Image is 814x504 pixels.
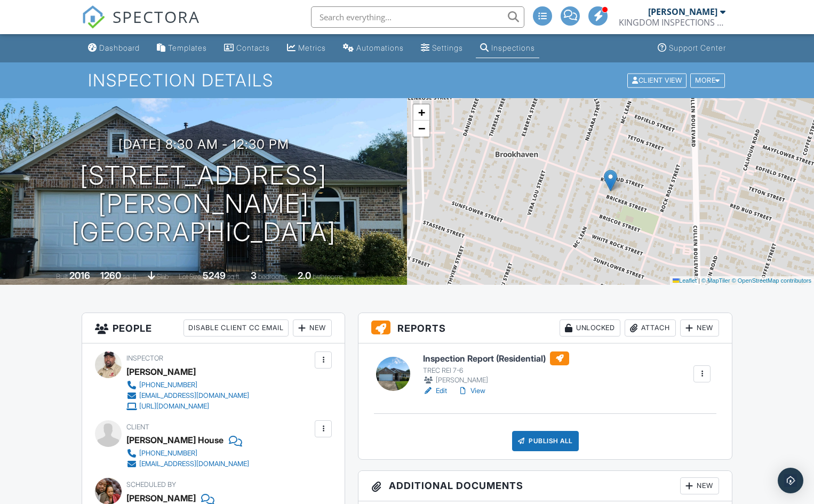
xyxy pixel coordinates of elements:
[126,459,249,469] a: [EMAIL_ADDRESS][DOMAIN_NAME]
[139,391,249,400] div: [EMAIL_ADDRESS][DOMAIN_NAME]
[84,38,144,58] a: Dashboard
[417,38,467,58] a: Settings
[153,38,211,58] a: Templates
[458,386,485,396] a: View
[56,273,68,281] span: Built
[653,38,730,58] a: Support Center
[413,105,429,121] a: Zoom in
[126,354,163,362] span: Inspector
[313,273,343,281] span: bathrooms
[126,423,149,431] span: Client
[423,386,447,396] a: Edit
[179,273,201,281] span: Lot Size
[82,313,345,343] h3: People
[139,402,209,411] div: [URL][DOMAIN_NAME]
[648,6,717,17] div: [PERSON_NAME]
[356,43,404,52] div: Automations
[88,71,725,90] h1: Inspection Details
[423,375,569,386] div: [PERSON_NAME]
[251,270,257,281] div: 3
[560,319,620,337] div: Unlocked
[126,364,196,380] div: [PERSON_NAME]
[298,270,311,281] div: 2.0
[512,431,579,451] div: Publish All
[432,43,463,52] div: Settings
[358,313,732,343] h3: Reports
[126,448,249,459] a: [PHONE_NUMBER]
[100,270,121,281] div: 1260
[311,6,524,28] input: Search everything...
[680,319,719,337] div: New
[157,273,169,281] span: slab
[69,270,90,281] div: 2016
[423,366,569,375] div: TREC REI 7-6
[227,273,241,281] span: sq.ft.
[139,449,197,458] div: [PHONE_NUMBER]
[283,38,330,58] a: Metrics
[126,380,249,390] a: [PHONE_NUMBER]
[673,277,697,284] a: Leaflet
[17,162,390,246] h1: [STREET_ADDRESS][PERSON_NAME] [GEOGRAPHIC_DATA]
[627,73,687,87] div: Client View
[418,122,425,135] span: −
[690,73,725,87] div: More
[183,319,289,337] div: Disable Client CC Email
[118,137,289,151] h3: [DATE] 8:30 am - 12:30 pm
[339,38,408,58] a: Automations (Advanced)
[778,468,803,493] div: Open Intercom Messenger
[113,5,200,28] span: SPECTORA
[82,14,200,37] a: SPECTORA
[680,477,719,494] div: New
[732,277,811,284] a: © OpenStreetMap contributors
[298,43,326,52] div: Metrics
[619,17,725,28] div: KINGDOM INSPECTIONS LLC
[604,170,617,191] img: Marker
[418,106,425,119] span: +
[123,273,138,281] span: sq. ft.
[126,481,176,489] span: Scheduled By
[139,460,249,468] div: [EMAIL_ADDRESS][DOMAIN_NAME]
[220,38,274,58] a: Contacts
[236,43,270,52] div: Contacts
[476,38,539,58] a: Inspections
[126,432,224,448] div: [PERSON_NAME] House
[491,43,535,52] div: Inspections
[168,43,207,52] div: Templates
[126,401,249,412] a: [URL][DOMAIN_NAME]
[701,277,730,284] a: © MapTiler
[669,43,726,52] div: Support Center
[82,5,105,29] img: The Best Home Inspection Software - Spectora
[358,471,732,501] h3: Additional Documents
[203,270,226,281] div: 5249
[625,319,676,337] div: Attach
[126,390,249,401] a: [EMAIL_ADDRESS][DOMAIN_NAME]
[698,277,700,284] span: |
[99,43,140,52] div: Dashboard
[626,76,689,84] a: Client View
[423,351,569,365] h6: Inspection Report (Residential)
[293,319,332,337] div: New
[258,273,288,281] span: bedrooms
[139,381,197,389] div: [PHONE_NUMBER]
[423,351,569,386] a: Inspection Report (Residential) TREC REI 7-6 [PERSON_NAME]
[413,121,429,137] a: Zoom out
